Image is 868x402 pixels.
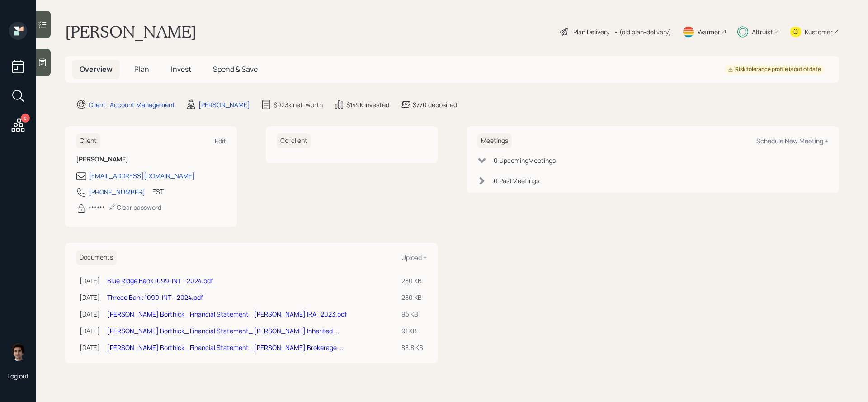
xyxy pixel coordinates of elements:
div: [EMAIL_ADDRESS][DOMAIN_NAME] [89,171,195,180]
div: EST [152,187,164,196]
div: Plan Delivery [573,27,609,37]
h6: Meetings [477,133,512,148]
span: Spend & Save [213,64,258,74]
div: Upload + [401,253,427,262]
div: [DATE] [80,343,100,352]
div: [DATE] [80,309,100,319]
div: Risk tolerance profile is out of date [728,66,821,73]
div: 280 KB [401,276,423,285]
div: $149k invested [346,100,389,109]
span: Invest [171,64,191,74]
div: 91 KB [401,326,423,336]
div: Clear password [108,203,161,212]
div: 0 Upcoming Meeting s [494,156,556,165]
h6: Co-client [277,133,311,148]
div: Client · Account Management [89,100,175,109]
div: Edit [215,137,226,145]
div: 95 KB [401,309,423,319]
a: [PERSON_NAME] Borthick_ Financial Statement_ [PERSON_NAME] Brokerage ... [107,343,344,352]
a: [PERSON_NAME] Borthick_ Financial Statement_ [PERSON_NAME] IRA_2023.pdf [107,310,347,318]
a: Thread Bank 1099-INT - 2024.pdf [107,293,203,302]
div: [DATE] [80,326,100,336]
div: Altruist [752,27,773,37]
div: • (old plan-delivery) [614,27,671,37]
div: [PERSON_NAME] [198,100,250,109]
div: [PHONE_NUMBER] [89,187,145,197]
img: harrison-schaefer-headshot-2.png [9,343,27,361]
a: Blue Ridge Bank 1099-INT - 2024.pdf [107,276,213,285]
div: 0 Past Meeting s [494,176,539,185]
a: [PERSON_NAME] Borthick_ Financial Statement_ [PERSON_NAME] Inherited ... [107,326,340,335]
div: 88.8 KB [401,343,423,352]
span: Overview [80,64,113,74]
div: Warmer [698,27,720,37]
h6: [PERSON_NAME] [76,156,226,163]
div: 280 KB [401,293,423,302]
div: $770 deposited [413,100,457,109]
h6: Client [76,133,100,148]
div: [DATE] [80,276,100,285]
div: Kustomer [805,27,833,37]
span: Plan [134,64,149,74]
div: $923k net-worth [274,100,323,109]
h6: Documents [76,250,117,265]
div: Schedule New Meeting + [756,137,828,145]
h1: [PERSON_NAME] [65,22,197,42]
div: 8 [21,114,30,123]
div: Log out [7,372,29,380]
div: [DATE] [80,293,100,302]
